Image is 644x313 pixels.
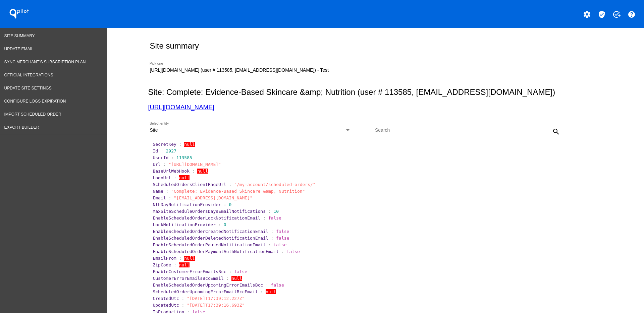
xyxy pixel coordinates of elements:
[4,112,61,117] span: Import Scheduled Order
[184,256,195,261] span: null
[153,289,258,294] span: ScheduledOrderUpcomingErrorEmailBccEmail
[153,182,226,187] span: ScheduledOrdersClientPageUrl
[153,202,221,207] span: NthDayNotificationProvider
[268,215,281,221] span: false
[174,175,176,180] span: :
[153,249,279,254] span: EnableScheduledOrderPaymentAuthNotificationEmail
[171,189,305,194] span: "Complete: Evidence-Based Skincare &amp; Nutrition"
[163,162,166,167] span: :
[552,128,560,136] mat-icon: search
[153,229,268,234] span: EnableScheduledOrderCreatedNotificationEmail
[281,249,284,254] span: :
[231,276,242,281] span: null
[229,202,231,207] span: 0
[153,215,260,221] span: EnableScheduledOrderLockNotificationEmail
[226,276,229,281] span: :
[187,296,245,301] span: "[DATE]T17:39:12.227Z"
[179,142,182,147] span: :
[153,155,168,160] span: UserId
[153,303,179,308] span: UpdatedUtc
[153,236,268,241] span: EnableScheduledOrderDeletedNotificationEmail
[268,209,271,214] span: :
[153,169,190,174] span: BaseUrlWebHook
[271,283,284,288] span: false
[174,262,176,267] span: :
[153,242,266,247] span: EnableScheduledOrderPausedNotificationEmail
[153,195,166,200] span: Email
[153,162,160,167] span: Url
[150,41,199,51] h2: Site summary
[224,202,226,207] span: :
[268,242,271,247] span: :
[153,148,158,153] span: Id
[153,142,176,147] span: SecretKey
[598,10,606,18] mat-icon: verified_user
[263,215,266,221] span: :
[150,128,351,133] mat-select: Select entity
[176,155,192,160] span: 113585
[4,73,53,77] span: Official Integrations
[161,148,163,153] span: :
[179,262,190,267] span: null
[179,256,182,261] span: :
[166,148,176,153] span: 2927
[168,195,171,200] span: :
[153,276,223,281] span: CustomerErrorEmailsBccEmail
[153,222,216,227] span: LockNotificationProvider
[4,99,66,104] span: Configure logs expiration
[4,47,34,51] span: Update Email
[179,175,190,180] span: null
[182,303,184,308] span: :
[187,303,245,308] span: "[DATE]T17:39:16.693Z"
[276,229,289,234] span: false
[148,87,600,97] h2: Site: Complete: Evidence-Based Skincare &amp; Nutrition (user # 113585, [EMAIL_ADDRESS][DOMAIN_NA...
[153,189,163,194] span: Name
[4,60,86,64] span: Sync Merchant's Subscription Plan
[153,296,179,301] span: CreatedUtc
[192,169,195,174] span: :
[4,125,39,130] span: Export Builder
[171,155,174,160] span: :
[168,162,221,167] span: "[URL][DOMAIN_NAME]"
[273,209,279,214] span: 10
[234,269,247,274] span: false
[153,262,171,267] span: ZipCode
[583,10,591,18] mat-icon: settings
[150,127,158,133] span: Site
[375,128,525,133] input: Search
[224,222,226,227] span: 0
[166,189,169,194] span: :
[266,283,268,288] span: :
[153,269,226,274] span: EnableCustomerErrorEmailsBcc
[218,222,221,227] span: :
[273,242,286,247] span: false
[612,10,621,18] mat-icon: add_task
[153,175,171,180] span: LogoUrl
[234,182,316,187] span: "/my-account/scheduled-orders/"
[271,229,274,234] span: :
[266,289,276,294] span: null
[150,68,351,73] input: Number
[628,10,636,18] mat-icon: help
[174,195,253,200] span: "[EMAIL_ADDRESS][DOMAIN_NAME]"
[287,249,300,254] span: false
[153,209,266,214] span: MaxSiteScheduleOrdersDaysEmailNotifications
[271,236,274,241] span: :
[4,86,52,90] span: Update Site Settings
[153,256,176,261] span: EmailFrom
[276,236,289,241] span: false
[260,289,263,294] span: :
[6,7,33,20] h1: QPilot
[184,142,195,147] span: null
[229,269,231,274] span: :
[148,104,214,111] a: [URL][DOMAIN_NAME]
[182,296,184,301] span: :
[197,169,208,174] span: null
[153,283,263,288] span: EnableScheduledOrderUpcomingErrorEmailsBcc
[229,182,231,187] span: :
[4,34,35,38] span: Site Summary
